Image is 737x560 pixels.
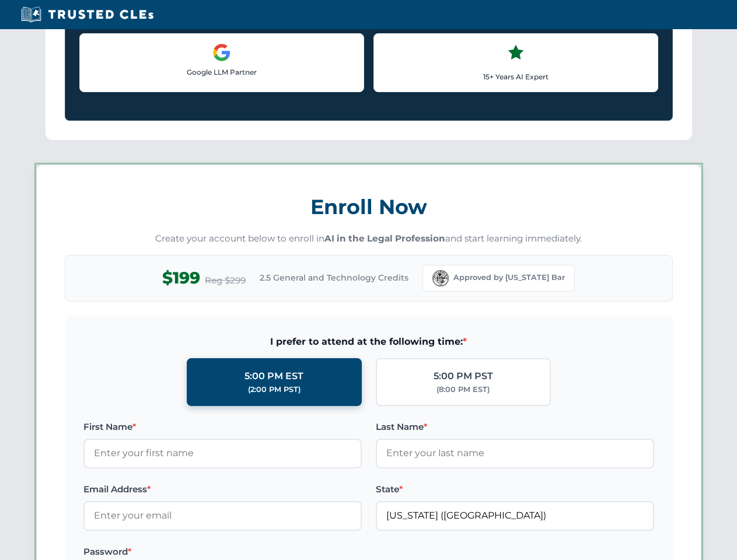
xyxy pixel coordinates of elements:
span: Reg $299 [205,274,246,288]
label: State [376,482,654,496]
div: 5:00 PM PST [434,369,493,384]
label: Last Name [376,420,654,434]
div: (8:00 PM EST) [436,384,490,395]
input: Enter your email [83,501,362,530]
input: Enter your last name [376,439,654,468]
label: Email Address [83,482,362,496]
img: Google [212,43,231,62]
img: Florida Bar [432,270,449,286]
p: Google LLM Partner [89,66,354,78]
label: Password [83,545,362,559]
h3: Enroll Now [65,188,673,225]
span: 2.5 General and Technology Credits [260,271,408,284]
p: Create your account below to enroll in and start learning immediately. [65,232,673,246]
div: 5:00 PM EST [244,369,303,384]
div: (2:00 PM PST) [248,384,301,395]
span: I prefer to attend at the following time: [83,334,654,349]
strong: AI in the Legal Profession [324,233,445,244]
span: $199 [162,265,200,291]
input: Florida (FL) [376,501,654,530]
p: 15+ Years AI Expert [383,71,648,82]
label: First Name [83,420,362,434]
span: Approved by [US_STATE] Bar [453,272,565,283]
img: Trusted CLEs [18,6,157,23]
input: Enter your first name [83,439,362,468]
